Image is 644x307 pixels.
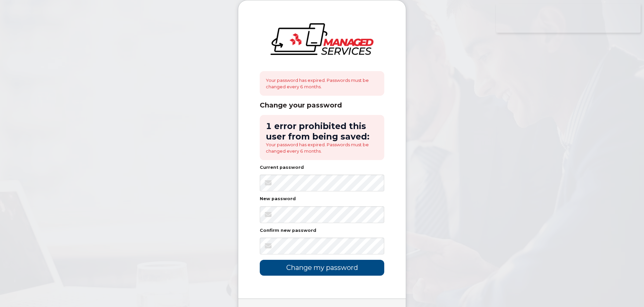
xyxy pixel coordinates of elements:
h2: 1 error prohibited this user from being saved: [266,121,378,142]
label: Confirm new password [260,228,316,233]
label: New password [260,197,296,201]
img: logo-large.png [271,23,373,55]
label: Current password [260,165,304,170]
li: Your password has expired. Passwords must be changed every 6 months. [266,142,378,154]
div: Your password has expired. Passwords must be changed every 6 months. [260,71,384,96]
input: Change my password [260,260,384,276]
div: Change your password [260,101,384,110]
